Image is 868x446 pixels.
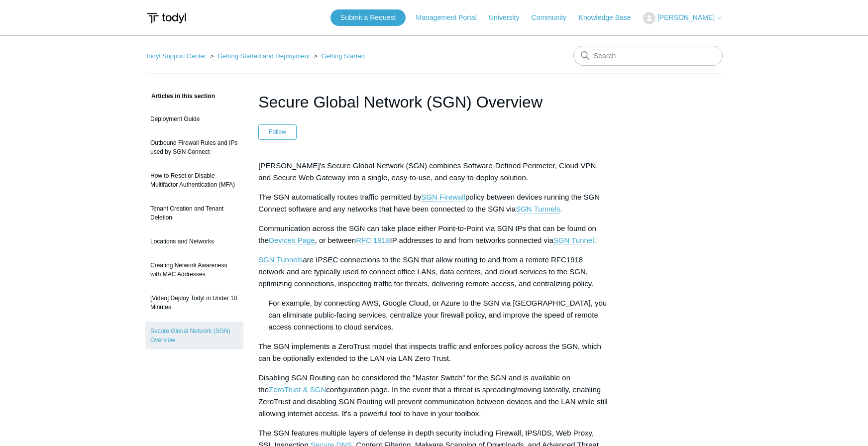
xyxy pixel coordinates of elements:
[643,12,723,24] button: [PERSON_NAME]
[573,46,723,66] input: Search
[330,9,406,26] a: Submit a Request
[356,236,390,245] a: RFC 1918
[553,236,594,244] span: SGN Tunnel
[356,236,390,244] span: RFC 1918
[269,385,326,394] span: ZeroTrust & SGN
[532,12,577,23] a: Community
[258,224,596,244] span: Communication across the SGN can take place either Point-to-Point via SGN IPs that can be found o...
[560,205,562,213] span: .
[145,232,243,251] a: Locations and Networks
[145,9,188,27] img: Todyl Support Center Help Center home page
[390,236,553,244] span: IP addresses to and from networks connected via
[145,110,243,128] a: Deployment Guide
[258,342,601,362] span: The SGN implements a ZeroTrust model that inspects traffic and enforces policy across the SGN, wh...
[145,52,208,60] li: Todyl Support Center
[258,255,593,288] span: are IPSEC connections to the SGN that allow routing to and from a remote RFC1918 network and are ...
[269,385,326,394] a: ZeroTrust & SGN
[269,236,315,244] span: Devices Page
[258,373,570,394] span: Disabling SGN Routing can be considered the "Master Switch" for the SGN and is available on the
[145,256,243,284] a: Creating Network Awareness with MAC Addresses
[258,255,303,264] span: SGN Tunnels
[145,322,243,349] a: Secure Global Network (SGN) Overview
[258,124,297,139] button: Follow Article
[268,299,607,331] span: For example, by connecting AWS, Google Cloud, or Azure to the SGN via [GEOGRAPHIC_DATA], you can ...
[258,385,607,418] span: configuration page. In the event that a threat is spreading/moving laterally, enabling ZeroTrust ...
[594,236,596,244] span: .
[416,12,487,23] a: Management Portal
[269,236,315,245] a: Devices Page
[258,90,610,114] h1: Secure Global Network (SGN) Overview
[208,52,312,60] li: Getting Started and Deployment
[258,193,421,201] span: The SGN automatically routes traffic permitted by
[489,12,529,23] a: University
[516,205,560,213] span: SGN Tunnels
[145,133,243,161] a: Outbound Firewall Rules and IPs used by SGN Connect
[579,12,641,23] a: Knowledge Base
[217,52,310,60] a: Getting Started and Deployment
[315,236,356,244] span: , or between
[422,193,465,202] a: SGN Firewall
[258,255,303,264] a: SGN Tunnels
[322,52,365,60] a: Getting Started
[553,236,594,245] a: SGN Tunnel
[516,205,560,214] a: SGN Tunnels
[258,193,600,213] span: policy between devices running the SGN Connect software and any networks that have been connected...
[258,161,598,182] span: [PERSON_NAME]'s Secure Global Network (SGN) combines Software-Defined Perimeter, Cloud VPN, and S...
[145,166,243,194] a: How to Reset or Disable Multifactor Authentication (MFA)
[657,13,715,21] span: [PERSON_NAME]
[145,199,243,227] a: Tenant Creation and Tenant Deletion
[145,289,243,317] a: [Video] Deploy Todyl in Under 10 Minutes
[145,93,215,100] span: Articles in this section
[312,52,365,60] li: Getting Started
[145,52,206,60] a: Todyl Support Center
